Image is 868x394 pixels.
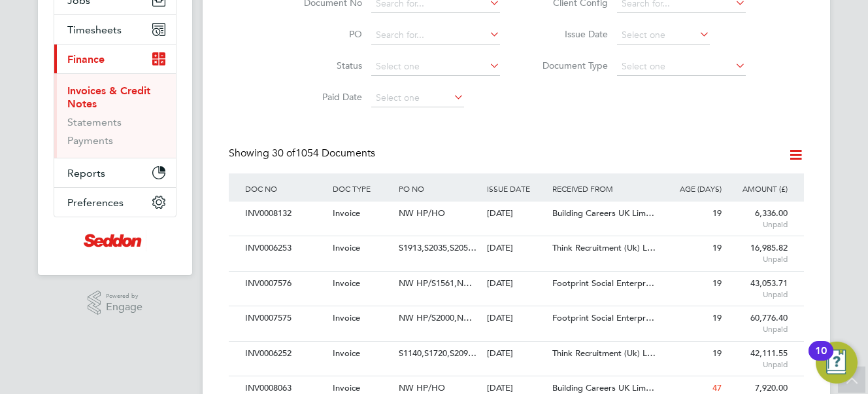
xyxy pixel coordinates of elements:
[54,45,176,73] button: Finance
[67,53,105,65] span: Finance
[67,116,122,128] a: Statements
[552,312,654,323] span: Footprint Social Enterpr…
[371,58,500,76] input: Select one
[54,230,176,251] a: Go to home page
[399,348,476,359] span: S1140,S1720,S209…
[88,291,143,315] a: Powered byEngage
[484,342,550,366] div: [DATE]
[815,351,827,368] div: 10
[712,382,722,393] span: 47
[54,73,176,158] div: Finance
[242,272,329,296] div: INV0007576
[484,173,550,204] div: ISSUE DATE
[242,236,329,260] div: INV0006253
[552,382,654,393] span: Building Careers UK Lim…
[67,84,150,110] a: Invoices & Credit Notes
[54,158,176,187] button: Reports
[712,207,722,219] span: 19
[229,147,378,160] div: Showing
[552,207,654,219] span: Building Careers UK Lim…
[287,91,362,103] label: Paid Date
[728,289,788,300] span: Unpaid
[712,242,722,253] span: 19
[399,312,472,323] span: NW HP/S2000,N…
[395,173,483,204] div: PO NO
[242,342,329,366] div: INV0006252
[484,202,550,226] div: [DATE]
[287,60,362,71] label: Status
[272,147,295,160] span: 30 of
[371,89,464,107] input: Select one
[399,242,476,253] span: S1913,S2035,S205…
[287,28,362,40] label: PO
[333,242,360,253] span: Invoice
[552,242,656,253] span: Think Recruitment (Uk) L…
[712,348,722,359] span: 19
[272,147,375,160] span: 1054 Documents
[67,134,113,147] a: Payments
[712,278,722,289] span: 19
[533,60,608,71] label: Document Type
[728,324,788,334] span: Unpaid
[617,26,710,45] input: Select one
[484,306,550,331] div: [DATE]
[54,15,176,44] button: Timesheets
[333,382,360,393] span: Invoice
[333,312,360,323] span: Invoice
[728,254,788,264] span: Unpaid
[399,382,445,393] span: NW HP/HO
[67,167,105,179] span: Reports
[552,348,656,359] span: Think Recruitment (Uk) L…
[728,359,788,370] span: Unpaid
[371,26,500,45] input: Search for...
[67,24,122,36] span: Timesheets
[67,196,124,209] span: Preferences
[333,348,360,359] span: Invoice
[54,188,176,217] button: Preferences
[106,291,142,302] span: Powered by
[552,278,654,289] span: Footprint Social Enterpr…
[617,58,746,76] input: Select one
[242,202,329,226] div: INV0008132
[242,173,329,204] div: DOC NO
[725,306,791,340] div: 60,776.40
[484,272,550,296] div: [DATE]
[659,173,725,204] div: AGE (DAYS)
[728,219,788,230] span: Unpaid
[725,173,791,204] div: AMOUNT (£)
[333,207,360,219] span: Invoice
[533,28,608,40] label: Issue Date
[333,278,360,289] span: Invoice
[549,173,659,204] div: RECEIVED FROM
[399,207,445,219] span: NW HP/HO
[106,302,142,313] span: Engage
[329,173,395,204] div: DOC TYPE
[725,342,791,376] div: 42,111.55
[242,306,329,331] div: INV0007575
[399,278,472,289] span: NW HP/S1561,N…
[725,202,791,236] div: 6,336.00
[484,236,550,260] div: [DATE]
[712,312,722,323] span: 19
[84,230,146,251] img: seddonconstruction-logo-retina.png
[725,272,791,306] div: 43,053.71
[816,342,858,384] button: Open Resource Center, 10 new notifications
[725,236,791,270] div: 16,985.82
